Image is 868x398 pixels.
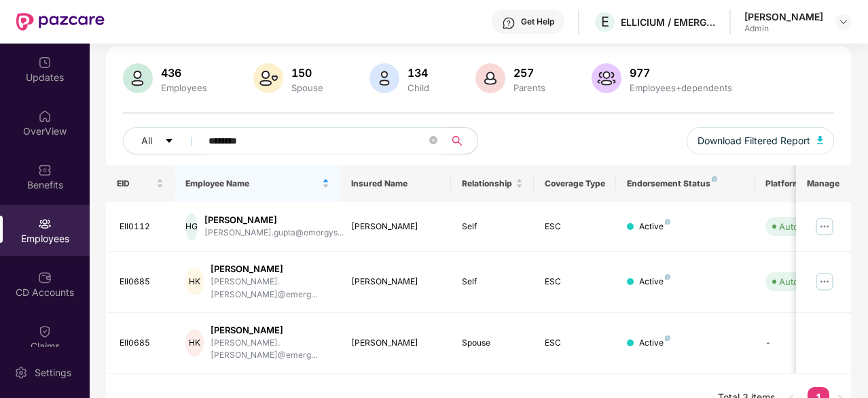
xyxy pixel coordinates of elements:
div: [PERSON_NAME] [351,276,440,288]
div: ESC [545,337,606,350]
img: svg+xml;base64,PHN2ZyB4bWxucz0iaHR0cDovL3d3dy53My5vcmcvMjAwMC9zdmciIHhtbG5zOnhsaW5rPSJodHRwOi8vd3... [369,63,399,93]
span: close-circle [429,136,437,144]
td: - [755,313,851,374]
img: svg+xml;base64,PHN2ZyBpZD0iRHJvcGRvd24tMzJ4MzIiIHhtbG5zPSJodHRwOi8vd3d3LnczLm9yZy8yMDAwL3N2ZyIgd2... [838,16,849,27]
img: svg+xml;base64,PHN2ZyB4bWxucz0iaHR0cDovL3d3dy53My5vcmcvMjAwMC9zdmciIHdpZHRoPSI4IiBoZWlnaHQ9IjgiIH... [712,176,717,182]
button: search [444,127,478,154]
img: svg+xml;base64,PHN2ZyBpZD0iSGVscC0zMngzMiIgeG1sbnM9Imh0dHA6Ly93d3cudzMub3JnLzIwMDAvc3ZnIiB3aWR0aD... [502,16,516,30]
div: 977 [627,66,735,80]
span: E [601,14,609,30]
img: svg+xml;base64,PHN2ZyB4bWxucz0iaHR0cDovL3d3dy53My5vcmcvMjAwMC9zdmciIHhtbG5zOnhsaW5rPSJodHRwOi8vd3... [253,63,283,93]
img: manageButton [814,216,835,237]
img: svg+xml;base64,PHN2ZyBpZD0iQmVuZWZpdHMiIHhtbG5zPSJodHRwOi8vd3d3LnczLm9yZy8yMDAwL3N2ZyIgd2lkdGg9Ij... [38,163,52,177]
span: Download Filtered Report [698,133,810,148]
div: Self [462,276,523,288]
div: HK [185,329,204,356]
img: svg+xml;base64,PHN2ZyBpZD0iQ0RfQWNjb3VudHMiIGRhdGEtbmFtZT0iQ0QgQWNjb3VudHMiIHhtbG5zPSJodHRwOi8vd3... [38,271,52,284]
img: svg+xml;base64,PHN2ZyB4bWxucz0iaHR0cDovL3d3dy53My5vcmcvMjAwMC9zdmciIHhtbG5zOnhsaW5rPSJodHRwOi8vd3... [592,63,621,93]
span: Relationship [462,178,513,189]
div: ESC [545,220,606,233]
div: Admin [744,23,823,34]
div: ESC [545,276,606,288]
div: Self [462,220,523,233]
div: Active [639,220,670,233]
th: Coverage Type [534,165,617,202]
th: Insured Name [340,165,451,202]
div: Employees [158,82,210,93]
div: Spouse [289,82,326,93]
img: svg+xml;base64,PHN2ZyB4bWxucz0iaHR0cDovL3d3dy53My5vcmcvMjAwMC9zdmciIHhtbG5zOnhsaW5rPSJodHRwOi8vd3... [475,63,505,93]
div: [PERSON_NAME] [351,337,440,350]
th: Relationship [451,165,534,202]
div: Ell0685 [120,337,164,350]
div: Spouse [462,337,523,350]
span: All [141,133,152,148]
div: Active [639,337,670,350]
div: Platform Status [765,178,840,189]
img: manageButton [814,271,835,293]
div: HG [185,213,198,240]
div: Employees+dependents [627,82,735,93]
span: search [444,135,471,146]
button: Download Filtered Report [687,127,835,154]
img: svg+xml;base64,PHN2ZyB4bWxucz0iaHR0cDovL3d3dy53My5vcmcvMjAwMC9zdmciIHhtbG5zOnhsaW5rPSJodHRwOi8vd3... [123,63,153,93]
div: [PERSON_NAME].[PERSON_NAME]@emerg... [211,337,329,363]
div: [PERSON_NAME].[PERSON_NAME]@emerg... [211,276,329,301]
div: [PERSON_NAME] [204,214,344,227]
div: 150 [289,66,326,80]
div: Endorsement Status [627,178,743,189]
div: [PERSON_NAME] [351,220,440,233]
div: [PERSON_NAME] [211,263,329,276]
div: [PERSON_NAME] [744,10,823,23]
span: EID [117,178,154,189]
div: Get Help [521,16,554,27]
img: New Pazcare Logo [16,13,105,31]
img: svg+xml;base64,PHN2ZyB4bWxucz0iaHR0cDovL3d3dy53My5vcmcvMjAwMC9zdmciIHdpZHRoPSI4IiBoZWlnaHQ9IjgiIH... [665,274,670,280]
div: Child [405,82,432,93]
img: svg+xml;base64,PHN2ZyBpZD0iRW1wbG95ZWVzIiB4bWxucz0iaHR0cDovL3d3dy53My5vcmcvMjAwMC9zdmciIHdpZHRoPS... [38,217,52,231]
div: Settings [31,366,75,380]
div: 134 [405,66,432,80]
div: 436 [158,66,210,80]
div: 257 [511,66,548,80]
div: [PERSON_NAME].gupta@emergys... [204,227,344,239]
img: svg+xml;base64,PHN2ZyB4bWxucz0iaHR0cDovL3d3dy53My5vcmcvMjAwMC9zdmciIHdpZHRoPSI4IiBoZWlnaHQ9IjgiIH... [665,219,670,225]
span: Employee Name [185,178,319,189]
div: ELLICIUM / EMERGYS SOLUTIONS PRIVATE LIMITED [621,16,716,29]
div: Ell0685 [120,276,164,288]
button: Allcaret-down [123,127,206,154]
img: svg+xml;base64,PHN2ZyBpZD0iU2V0dGluZy0yMHgyMCIgeG1sbnM9Imh0dHA6Ly93d3cudzMub3JnLzIwMDAvc3ZnIiB3aW... [14,366,28,380]
img: svg+xml;base64,PHN2ZyB4bWxucz0iaHR0cDovL3d3dy53My5vcmcvMjAwMC9zdmciIHdpZHRoPSI4IiBoZWlnaHQ9IjgiIH... [665,335,670,341]
div: [PERSON_NAME] [211,324,329,337]
div: Parents [511,82,548,93]
img: svg+xml;base64,PHN2ZyBpZD0iSG9tZSIgeG1sbnM9Imh0dHA6Ly93d3cudzMub3JnLzIwMDAvc3ZnIiB3aWR0aD0iMjAiIG... [38,110,52,123]
span: close-circle [429,135,437,148]
div: Auto Verified [779,220,833,233]
th: EID [106,165,175,202]
img: svg+xml;base64,PHN2ZyB4bWxucz0iaHR0cDovL3d3dy53My5vcmcvMjAwMC9zdmciIHhtbG5zOnhsaW5rPSJodHRwOi8vd3... [817,136,824,144]
th: Manage [796,165,851,202]
img: svg+xml;base64,PHN2ZyBpZD0iVXBkYXRlZCIgeG1sbnM9Imh0dHA6Ly93d3cudzMub3JnLzIwMDAvc3ZnIiB3aWR0aD0iMj... [38,56,52,69]
div: Ell0112 [120,220,164,233]
div: HK [185,268,204,295]
div: Active [639,276,670,288]
div: Auto Verified [779,275,833,288]
img: svg+xml;base64,PHN2ZyBpZD0iQ2xhaW0iIHhtbG5zPSJodHRwOi8vd3d3LnczLm9yZy8yMDAwL3N2ZyIgd2lkdGg9IjIwIi... [38,325,52,338]
span: caret-down [164,136,174,147]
